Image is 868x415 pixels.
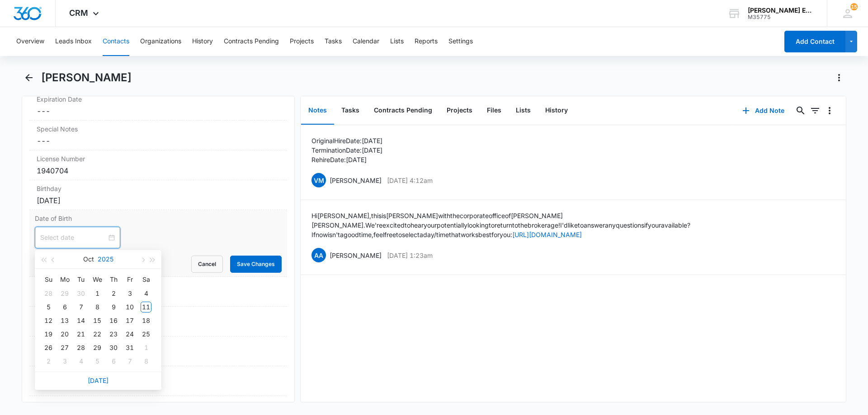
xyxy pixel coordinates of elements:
[29,277,287,307] div: Start Date---
[124,356,135,367] div: 7
[122,327,138,341] td: 2025-10-24
[29,121,287,150] div: Special Notes---
[89,341,105,354] td: 2025-10-29
[122,314,138,327] td: 2025-10-17
[40,314,57,327] td: 2025-10-12
[124,302,135,312] div: 10
[29,180,287,210] div: Birthday[DATE]
[40,354,57,368] td: 2025-11-02
[192,27,213,56] button: History
[29,366,287,396] div: Term Date---
[88,377,108,384] a: [DATE]
[89,314,105,327] td: 2025-10-15
[122,272,138,287] th: Fr
[733,100,793,121] button: Add Note
[37,94,280,104] label: Expiration Date
[850,3,858,10] div: notifications count
[40,341,57,354] td: 2025-10-26
[105,327,122,341] td: 2025-10-23
[325,27,342,56] button: Tasks
[138,287,154,300] td: 2025-10-04
[311,211,835,239] p: Hi [PERSON_NAME], this is [PERSON_NAME] with the corporate office of [PERSON_NAME] [PERSON_NAME]....
[141,329,151,340] div: 25
[105,300,122,314] td: 2025-10-09
[89,327,105,341] td: 2025-10-22
[73,327,89,341] td: 2025-10-21
[311,155,382,164] p: Rehire Date: [DATE]
[57,287,73,300] td: 2025-09-29
[141,315,151,326] div: 18
[124,315,135,326] div: 17
[108,342,119,353] div: 30
[98,250,113,268] button: 2025
[75,342,86,353] div: 28
[41,71,132,84] h1: [PERSON_NAME]
[40,287,57,300] td: 2025-09-28
[59,342,70,353] div: 27
[138,272,154,287] th: Sa
[43,315,54,326] div: 12
[138,354,154,368] td: 2025-11-08
[387,176,433,185] p: [DATE] 4:12am
[92,288,103,299] div: 1
[512,231,582,238] a: [URL][DOMAIN_NAME]
[89,300,105,314] td: 2025-10-08
[59,315,70,326] div: 13
[480,97,509,125] button: Files
[784,31,845,52] button: Add Contact
[122,341,138,354] td: 2025-10-31
[75,302,86,312] div: 7
[92,315,103,326] div: 15
[22,70,36,85] button: Back
[89,287,105,300] td: 2025-10-01
[92,356,103,367] div: 5
[105,287,122,300] td: 2025-10-02
[367,97,439,125] button: Contracts Pending
[224,27,279,56] button: Contracts Pending
[301,97,334,125] button: Notes
[40,327,57,341] td: 2025-10-19
[311,136,382,145] p: Original Hire Date: [DATE]
[138,300,154,314] td: 2025-10-11
[822,103,837,118] button: Overflow Menu
[57,327,73,341] td: 2025-10-20
[29,336,287,366] div: Termination Date---
[108,288,119,299] div: 2
[73,272,89,287] th: Tu
[105,341,122,354] td: 2025-10-30
[334,97,367,125] button: Tasks
[73,341,89,354] td: 2025-10-28
[390,27,404,56] button: Lists
[105,354,122,368] td: 2025-11-06
[448,27,473,56] button: Settings
[89,272,105,287] th: We
[92,329,103,340] div: 22
[124,329,135,340] div: 24
[59,356,70,367] div: 3
[353,27,379,56] button: Calendar
[73,354,89,368] td: 2025-11-04
[191,256,223,273] button: Cancel
[105,272,122,287] th: Th
[75,315,86,326] div: 14
[69,8,88,18] span: CRM
[387,251,433,260] p: [DATE] 1:23am
[59,288,70,299] div: 29
[35,214,282,223] label: Date of Birth
[311,248,326,262] span: AA
[40,300,57,314] td: 2025-10-05
[40,272,57,287] th: Su
[29,91,287,121] div: Expiration Date---
[105,314,122,327] td: 2025-10-16
[124,288,135,299] div: 3
[290,27,314,56] button: Projects
[92,342,103,353] div: 29
[37,400,280,409] label: License Status
[29,150,287,180] div: License Number1940704
[509,97,538,125] button: Lists
[73,300,89,314] td: 2025-10-07
[57,300,73,314] td: 2025-10-06
[138,327,154,341] td: 2025-10-25
[793,103,808,118] button: Search...
[124,342,135,353] div: 31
